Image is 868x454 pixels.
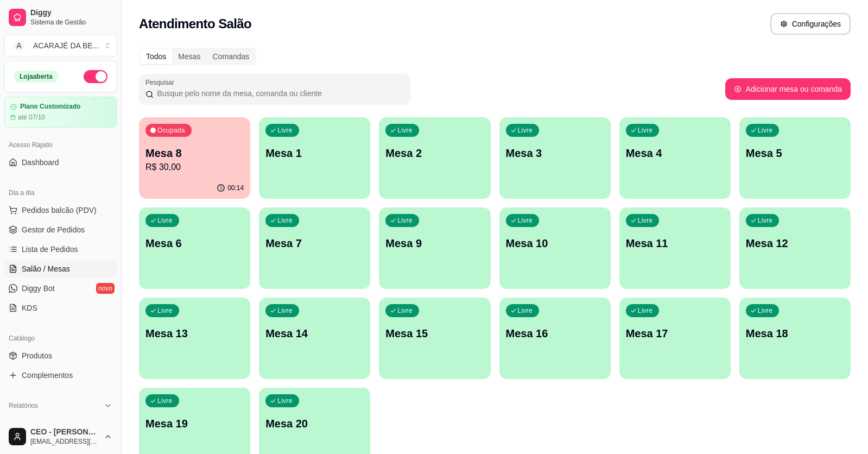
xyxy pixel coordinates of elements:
article: até 07/10 [18,113,45,122]
button: LivreMesa 10 [499,207,611,289]
a: Salão / Mesas [4,260,117,278]
p: 00:14 [227,184,244,192]
p: Mesa 8 [145,146,244,161]
p: Livre [157,216,173,225]
p: Mesa 6 [145,236,244,251]
a: Gestor de Pedidos [4,221,117,238]
p: Livre [157,396,173,405]
button: LivreMesa 5 [739,117,851,199]
input: Pesquisar [154,88,404,99]
button: LivreMesa 11 [619,207,731,289]
button: OcupadaMesa 8R$ 30,0000:14 [139,117,250,199]
div: Loja aberta [14,71,59,83]
p: Mesa 19 [145,416,244,431]
p: Livre [518,306,533,315]
p: Mesa 15 [385,326,484,341]
p: Livre [277,306,293,315]
button: LivreMesa 1 [259,117,370,199]
label: Pesquisar [145,78,178,87]
p: Mesa 5 [746,146,844,161]
button: LivreMesa 7 [259,207,370,289]
span: Sistema de Gestão [30,18,112,27]
p: Mesa 17 [626,326,724,341]
button: LivreMesa 15 [379,298,490,379]
button: LivreMesa 3 [499,117,611,199]
div: Catálogo [4,330,117,347]
p: Mesa 7 [265,236,364,251]
button: LivreMesa 9 [379,207,490,289]
p: Mesa 2 [385,146,484,161]
p: Mesa 9 [385,236,484,251]
span: A [14,40,24,51]
p: Livre [277,396,293,405]
button: LivreMesa 12 [739,207,851,289]
p: Livre [277,126,293,135]
span: KDS [22,302,37,313]
button: LivreMesa 13 [139,298,250,379]
p: Mesa 20 [265,416,364,431]
a: Diggy Botnovo [4,280,117,297]
p: Mesa 4 [626,146,724,161]
p: Mesa 11 [626,236,724,251]
p: R$ 30,00 [145,161,244,174]
button: Configurações [770,13,851,35]
a: Dashboard [4,154,117,171]
p: Livre [518,126,533,135]
button: Adicionar mesa ou comanda [725,78,851,100]
p: Mesa 13 [145,326,244,341]
span: Complementos [22,370,73,381]
span: Produtos [22,350,52,361]
button: Alterar Status [84,70,107,83]
span: Dashboard [22,157,59,168]
p: Mesa 10 [506,236,604,251]
a: Plano Customizadoaté 07/10 [4,97,117,128]
p: Mesa 16 [506,326,604,341]
button: LivreMesa 6 [139,207,250,289]
span: Pedidos balcão (PDV) [22,205,97,216]
div: Comandas [207,49,256,64]
div: Mesas [172,49,206,64]
span: Diggy [30,8,112,18]
p: Ocupada [157,126,185,135]
div: Acesso Rápido [4,136,117,154]
article: Plano Customizado [20,103,80,111]
p: Livre [638,126,653,135]
button: Pedidos balcão (PDV) [4,201,117,219]
p: Livre [397,216,413,225]
button: CEO - [PERSON_NAME][EMAIL_ADDRESS][DOMAIN_NAME] [4,424,117,450]
button: LivreMesa 14 [259,298,370,379]
p: Livre [397,306,413,315]
p: Livre [638,216,653,225]
a: KDS [4,299,117,317]
a: Complementos [4,367,117,384]
span: CEO - [PERSON_NAME] [30,427,99,437]
button: Select a team [4,35,117,56]
button: LivreMesa 4 [619,117,731,199]
a: DiggySistema de Gestão [4,4,117,30]
button: LivreMesa 2 [379,117,490,199]
a: Produtos [4,347,117,364]
button: LivreMesa 17 [619,298,731,379]
p: Livre [518,216,533,225]
p: Livre [758,216,773,225]
span: Gestor de Pedidos [22,224,85,235]
div: Todos [140,49,172,64]
span: Relatórios [9,401,38,410]
span: [EMAIL_ADDRESS][DOMAIN_NAME] [30,437,99,446]
p: Mesa 1 [265,146,364,161]
p: Mesa 18 [746,326,844,341]
h2: Atendimento Salão [139,15,251,33]
button: LivreMesa 16 [499,298,611,379]
p: Mesa 14 [265,326,364,341]
a: Relatórios de vendas [4,414,117,432]
span: Diggy Bot [22,283,55,294]
span: Salão / Mesas [22,263,70,274]
p: Livre [758,306,773,315]
button: LivreMesa 18 [739,298,851,379]
div: Dia a dia [4,184,117,201]
p: Livre [638,306,653,315]
p: Livre [397,126,413,135]
p: Livre [277,216,293,225]
p: Livre [157,306,173,315]
div: ACARAJÉ DA BE ... [33,40,99,51]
